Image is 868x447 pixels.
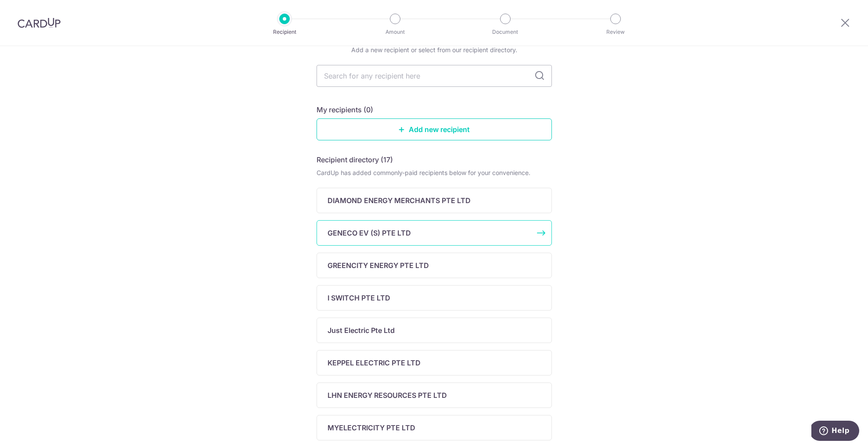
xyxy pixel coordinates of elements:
div: CardUp has added commonly-paid recipients below for your convenience. [317,168,552,177]
iframe: Opens a widget where you can find more information [811,421,859,443]
input: Search for any recipient here [317,65,552,87]
h5: Recipient directory (17) [317,154,393,165]
p: Just Electric Pte Ltd [328,325,395,336]
p: KEPPEL ELECTRIC PTE LTD [328,358,421,368]
p: Review [583,28,648,36]
img: CardUp [18,18,61,28]
p: Recipient [252,28,317,36]
p: DIAMOND ENERGY MERCHANTS PTE LTD [328,195,471,206]
p: I SWITCH PTE LTD [328,293,390,303]
p: GENECO EV (S) PTE LTD [328,228,411,238]
h5: My recipients (0) [317,104,373,115]
p: MYELECTRICITY PTE LTD [328,422,415,433]
p: LHN ENERGY RESOURCES PTE LTD [328,390,447,401]
p: GREENCITY ENERGY PTE LTD [328,260,429,271]
p: Amount [363,28,428,36]
a: Add new recipient [317,118,552,140]
div: Add a new recipient or select from our recipient directory. [317,46,552,54]
p: Document [473,28,538,36]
